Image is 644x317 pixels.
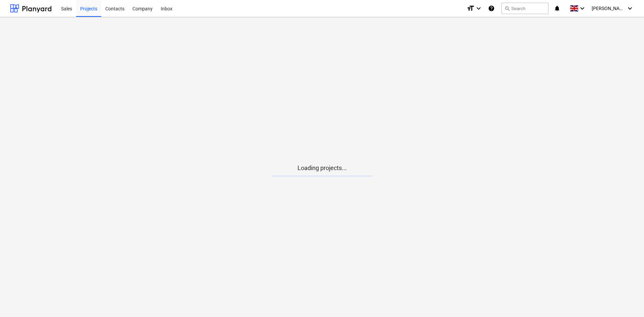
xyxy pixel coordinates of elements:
[467,4,475,12] i: format_size
[554,4,560,12] i: notifications
[504,6,510,11] span: search
[475,4,483,12] i: keyboard_arrow_down
[578,4,586,12] i: keyboard_arrow_down
[592,6,625,11] span: [PERSON_NAME]
[626,4,634,12] i: keyboard_arrow_down
[488,4,495,12] i: Knowledge base
[501,3,548,14] button: Search
[272,164,372,172] p: Loading projects...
